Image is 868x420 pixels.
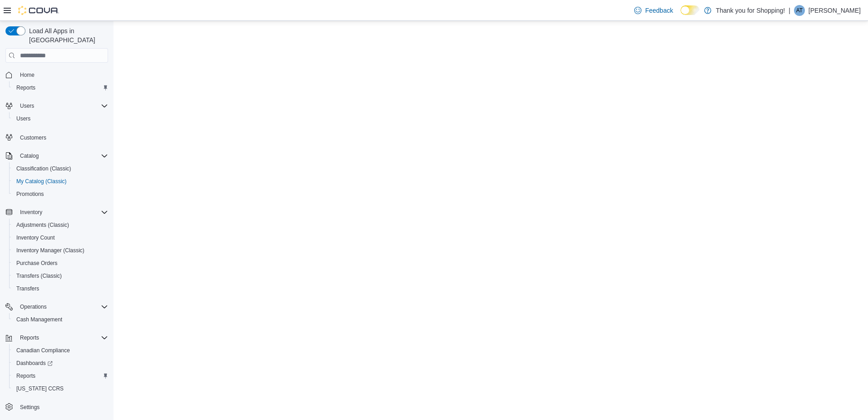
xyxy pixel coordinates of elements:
[20,102,34,110] span: Users
[2,100,112,112] button: Users
[2,300,112,313] button: Operations
[13,358,108,369] span: Dashboards
[13,283,43,294] a: Transfers
[13,82,39,93] a: Reports
[20,303,47,310] span: Operations
[13,232,59,243] a: Inventory Count
[16,221,69,229] span: Adjustments (Classic)
[13,176,108,187] span: My Catalog (Classic)
[9,357,112,370] a: Dashboards
[20,134,46,141] span: Customers
[16,301,108,312] span: Operations
[16,402,43,413] a: Settings
[631,1,676,20] a: Feedback
[13,189,48,200] a: Promotions
[9,282,112,295] button: Transfers
[16,207,108,218] span: Inventory
[25,26,108,45] span: Load All Apps in [GEOGRAPHIC_DATA]
[13,176,70,187] a: My Catalog (Classic)
[2,150,112,162] button: Catalog
[9,244,112,257] button: Inventory Manager (Classic)
[13,245,88,256] a: Inventory Manager (Classic)
[9,313,112,326] button: Cash Management
[16,247,84,254] span: Inventory Manager (Classic)
[16,70,38,80] a: Home
[16,316,62,323] span: Cash Management
[16,69,108,80] span: Home
[13,258,108,269] span: Purchase Orders
[13,383,67,394] a: [US_STATE] CCRS
[13,245,108,256] span: Inventory Manager (Classic)
[13,370,39,381] a: Reports
[18,6,59,15] img: Cova
[16,178,67,185] span: My Catalog (Classic)
[20,334,39,341] span: Reports
[20,152,39,160] span: Catalog
[16,234,55,241] span: Inventory Count
[809,5,861,16] p: [PERSON_NAME]
[13,270,65,281] a: Transfers (Classic)
[13,345,74,356] a: Canadian Compliance
[16,285,39,292] span: Transfers
[9,270,112,282] button: Transfers (Classic)
[16,360,53,367] span: Dashboards
[9,370,112,382] button: Reports
[16,207,46,218] button: Inventory
[16,260,58,267] span: Purchase Orders
[13,283,108,294] span: Transfers
[16,372,35,380] span: Reports
[9,344,112,357] button: Canadian Compliance
[13,113,34,124] a: Users
[681,5,700,15] input: Dark Mode
[16,165,71,172] span: Classification (Classic)
[2,130,112,144] button: Customers
[9,219,112,231] button: Adjustments (Classic)
[13,163,108,174] span: Classification (Classic)
[681,15,681,15] span: Dark Mode
[13,314,108,325] span: Cash Management
[645,6,673,15] span: Feedback
[9,81,112,94] button: Reports
[16,150,42,161] button: Catalog
[9,112,112,125] button: Users
[13,232,108,243] span: Inventory Count
[16,131,108,143] span: Customers
[16,100,38,111] button: Users
[9,162,112,175] button: Classification (Classic)
[13,82,108,93] span: Reports
[794,5,805,16] div: Adam Tottle
[13,163,75,174] a: Classification (Classic)
[9,382,112,395] button: [US_STATE] CCRS
[16,332,108,343] span: Reports
[16,332,43,343] button: Reports
[16,347,70,354] span: Canadian Compliance
[13,358,56,369] a: Dashboards
[16,132,50,143] a: Customers
[13,314,66,325] a: Cash Management
[16,115,30,122] span: Users
[2,331,112,344] button: Reports
[796,5,803,16] span: AT
[789,5,790,16] p: |
[16,150,108,161] span: Catalog
[13,383,108,394] span: Washington CCRS
[13,258,61,269] a: Purchase Orders
[16,84,35,91] span: Reports
[20,209,42,216] span: Inventory
[9,175,112,188] button: My Catalog (Classic)
[13,345,108,356] span: Canadian Compliance
[20,71,35,79] span: Home
[13,370,108,381] span: Reports
[16,190,44,198] span: Promotions
[9,257,112,270] button: Purchase Orders
[13,113,108,124] span: Users
[16,385,64,392] span: [US_STATE] CCRS
[16,100,108,111] span: Users
[13,189,108,200] span: Promotions
[16,401,108,413] span: Settings
[2,68,112,81] button: Home
[20,404,39,411] span: Settings
[16,272,62,280] span: Transfers (Classic)
[13,270,108,281] span: Transfers (Classic)
[13,220,108,230] span: Adjustments (Classic)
